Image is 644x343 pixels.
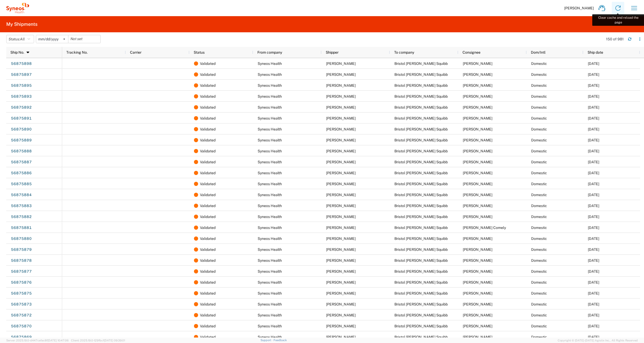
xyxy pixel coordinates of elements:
span: John Polandick [326,149,356,153]
span: Bristol Myers Squibb [394,116,448,120]
span: 09/19/2025 [588,302,599,306]
span: Domestic [531,94,547,98]
span: Bristol Myers Squibb [394,258,448,263]
span: John Polandick [326,269,356,273]
span: Domestic [531,204,547,208]
span: From company [257,50,282,54]
span: Bristol Myers Squibb [394,61,448,66]
span: Sean Levy [463,193,492,197]
span: John Polandick [326,83,356,88]
a: 56875875 [11,289,32,298]
span: John Polandick [326,116,356,120]
span: Domestic [531,193,547,197]
h2: My Shipments [6,21,37,27]
span: John Polandick [326,138,356,142]
span: Syneos Health [258,127,282,131]
span: 09/19/2025 [588,258,599,263]
span: John Polandick [326,160,356,164]
span: Validated [200,135,216,146]
span: Syneos Health [258,226,282,230]
div: 150 of 981 [606,37,624,41]
span: Syneos Health [258,324,282,328]
span: Syneos Health [258,258,282,263]
span: Bristol Myers Squibb [394,335,448,339]
span: Bristol Myers Squibb [394,83,448,88]
span: Bristol Myers Squibb [394,204,448,208]
span: 09/19/2025 [588,193,599,197]
span: Bristol Myers Squibb [394,171,448,175]
span: 09/19/2025 [588,105,599,109]
span: Domestic [531,291,547,295]
span: 09/19/2025 [588,313,599,317]
span: Syneos Health [258,171,282,175]
span: Validated [200,189,216,200]
span: Domestic [531,149,547,153]
a: 56875895 [11,82,32,90]
span: Syneos Health [258,72,282,77]
a: 56875883 [11,202,32,210]
span: Validated [200,332,216,342]
span: Matt Regan [463,335,492,339]
span: Domestic [531,127,547,131]
span: Syneos Health [258,204,282,208]
span: Syneos Health [258,302,282,306]
span: 09/19/2025 [588,116,599,120]
a: 56875879 [11,246,32,254]
span: Bristol Myers Squibb [394,72,448,77]
span: Status [194,50,205,54]
a: 56875897 [11,71,32,79]
span: Victoria Milevski [463,72,492,77]
span: Domestic [531,280,547,284]
span: Validated [200,58,216,69]
span: Syneos Health [258,335,282,339]
span: Bristol Myers Squibb [394,182,448,186]
a: Support [261,339,274,342]
span: Validated [200,157,216,167]
span: Validated [200,266,216,277]
span: 09/19/2025 [588,72,599,77]
span: [PERSON_NAME] [564,6,594,10]
span: Bristol Myers Squibb [394,280,448,284]
span: Bristol Myers Squibb [394,269,448,273]
span: 09/19/2025 [588,215,599,219]
span: 09/19/2025 [588,182,599,186]
span: Thomas Malowski [463,280,492,284]
span: John Polandick [326,302,356,306]
a: 56875893 [11,92,32,101]
span: Domestic [531,83,547,88]
span: Domestic [531,236,547,241]
span: Bev Fainer [463,324,492,328]
span: 09/19/2025 [588,324,599,328]
span: Validated [200,321,216,332]
span: John Polandick [326,313,356,317]
span: Domestic [531,335,547,339]
span: Dean Smith [463,171,492,175]
span: Syneos Health [258,182,282,186]
a: 56875878 [11,257,32,265]
a: 56875885 [11,180,32,188]
span: Bristol Myers Squibb [394,160,448,164]
span: Jill Comely [463,226,506,230]
span: 09/19/2025 [588,247,599,252]
span: 09/19/2025 [588,226,599,230]
a: 56875876 [11,278,32,287]
span: To company [394,50,414,54]
span: Syneos Health [258,291,282,295]
a: 56875891 [11,114,32,123]
span: Syneos Health [258,313,282,317]
span: John Polandick [326,72,356,77]
span: 09/19/2025 [588,149,599,153]
span: Domestic [531,269,547,273]
span: Validated [200,211,216,222]
span: DJ Horton [463,204,492,208]
span: Andrew Scharf [463,116,492,120]
span: Jon Glines [463,236,492,241]
span: Bristol Myers Squibb [394,226,448,230]
span: 09/19/2025 [588,291,599,295]
a: 56875877 [11,267,32,276]
span: Validated [200,244,216,255]
span: Syneos Health [258,83,282,88]
span: Syneos Health [258,215,282,219]
span: Mia Benoit [463,182,492,186]
span: Syneos Health [258,247,282,252]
